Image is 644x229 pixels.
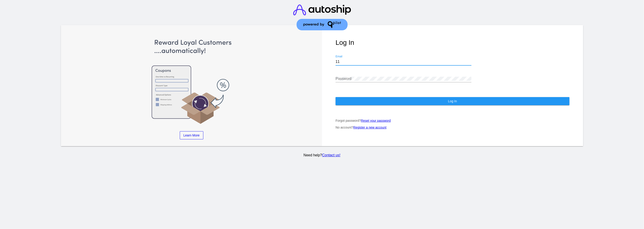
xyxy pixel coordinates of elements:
span: Learn More [183,134,200,137]
span: Log In [448,99,457,103]
p: Need help? [60,153,584,157]
a: Learn More [180,131,203,139]
a: Contact us! [322,153,340,157]
a: Register a new account [353,126,387,129]
p: Forgot password? [336,119,570,122]
button: Log In [336,97,570,105]
p: No account? [336,126,570,129]
a: Reset your password [361,119,391,122]
input: Email [336,60,471,64]
img: Apply Coupons Automatically to Scheduled Orders with QPilot [74,39,308,125]
h1: Log In [336,39,570,46]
